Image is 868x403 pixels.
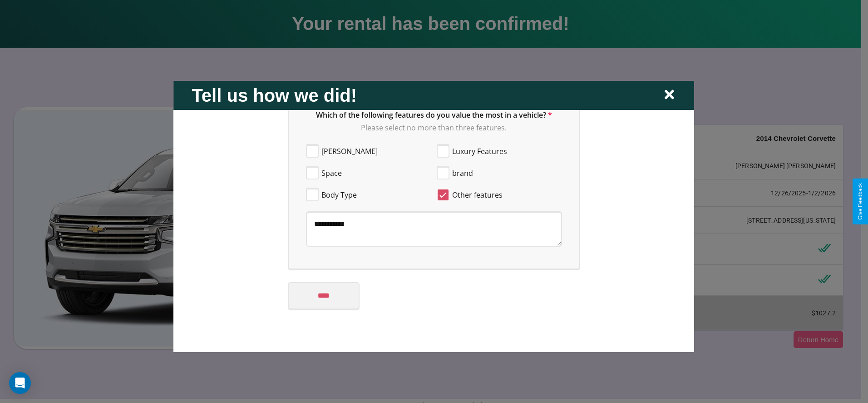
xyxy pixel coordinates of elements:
[361,122,507,132] span: Please select no more than three features.
[452,189,503,200] span: Other features
[316,109,546,119] span: Which of the following features do you value the most in a vehicle?
[321,167,342,178] span: Space
[9,372,31,394] div: Open Intercom Messenger
[321,189,357,200] span: Body Type
[857,183,863,220] div: Give Feedback
[452,145,507,156] span: Luxury Features
[192,85,357,105] h2: Tell us how we did!
[452,167,473,178] span: brand
[321,145,378,156] span: [PERSON_NAME]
